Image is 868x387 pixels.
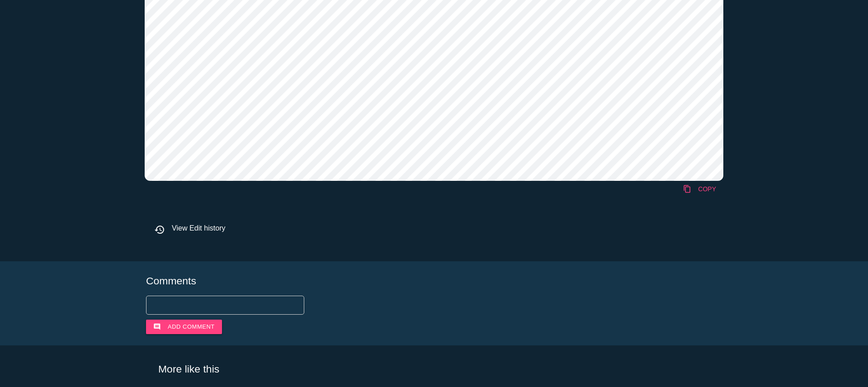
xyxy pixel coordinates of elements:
h5: More like this [145,363,723,375]
h5: Comments [146,275,722,287]
i: content_copy [683,181,691,197]
a: Copy to Clipboard [676,181,723,197]
button: commentAdd comment [146,320,222,334]
i: comment [153,320,161,334]
i: history [154,224,165,235]
h6: View Edit history [154,224,723,232]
